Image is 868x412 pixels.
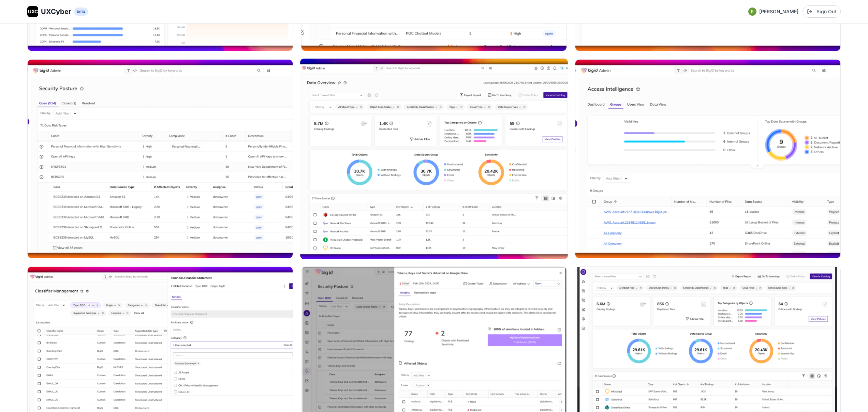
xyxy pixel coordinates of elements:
[28,60,293,258] img: Bigid image 4
[28,8,38,15] span: UXC
[748,7,756,16] img: Profile
[41,7,71,16] span: UXCyber
[300,59,568,259] img: Bigid image 5
[803,5,841,18] button: Sign Out
[27,6,88,17] a: UXCUXCyberbeta
[575,60,840,258] img: Bigid image 6
[759,8,798,15] span: [PERSON_NAME]
[74,7,88,16] span: beta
